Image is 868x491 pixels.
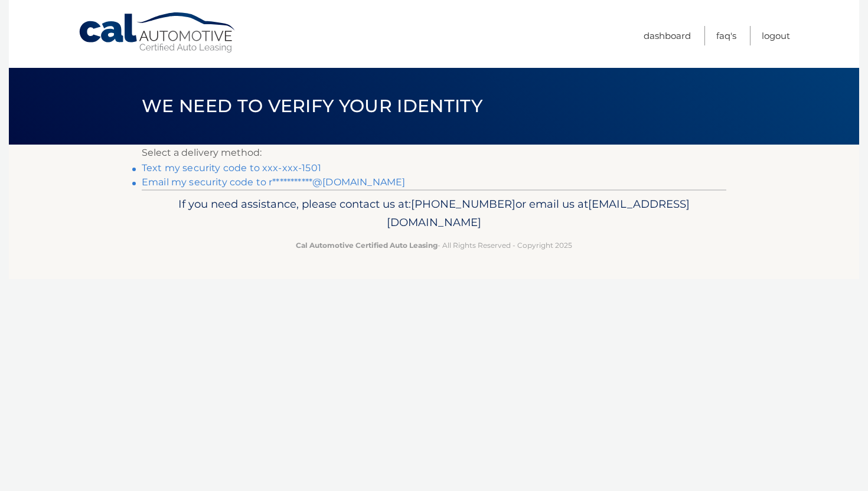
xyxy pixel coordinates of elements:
p: If you need assistance, please contact us at: or email us at [149,195,719,233]
a: Logout [762,26,790,45]
a: Text my security code to xxx-xxx-1501 [142,162,321,174]
span: [PHONE_NUMBER] [411,197,515,211]
a: FAQ's [716,26,736,45]
a: Dashboard [644,26,691,45]
span: We need to verify your identity [142,95,482,117]
a: Cal Automotive [78,12,237,54]
p: Select a delivery method: [142,145,726,161]
strong: Cal Automotive Certified Auto Leasing [296,241,438,250]
p: - All Rights Reserved - Copyright 2025 [149,239,719,251]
